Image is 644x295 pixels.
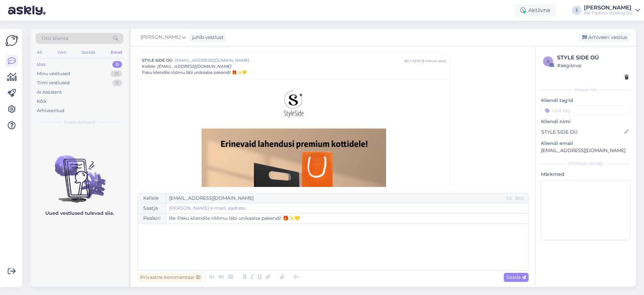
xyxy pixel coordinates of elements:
div: J [572,6,581,15]
p: Uued vestlused tulevad siia. [45,210,114,217]
a: [PERSON_NAME] e-maili aadress [169,205,246,212]
span: Paku kliendile rõõmu läbi unikaalse pakendi! 🎁✨💛 [142,69,247,76]
a: [PERSON_NAME]MA Fashion Holding OÜ [584,5,640,16]
div: 0 [112,80,122,86]
input: Lisa tag [541,105,631,115]
span: a [547,59,550,64]
div: Arhiveeritud [37,107,64,114]
div: BCC [514,195,526,201]
div: 0 [112,61,122,68]
div: Socials [80,48,97,57]
span: [PERSON_NAME] [141,34,180,41]
div: STYLE SIDE OÜ [557,54,629,62]
div: Saatja [138,203,166,213]
div: # aegiscvp [557,62,629,69]
p: Märkmed [541,171,631,178]
img: Askly Logo [5,34,18,47]
div: Web [56,48,68,57]
span: Kellele : [142,64,156,69]
div: MA Fashion Holding OÜ [584,10,633,16]
div: Email [109,48,123,57]
span: [EMAIL_ADDRESS][DOMAIN_NAME] [157,64,231,69]
span: Otsi kliente [42,35,68,42]
div: juhib vestlust [190,34,224,41]
div: 25 [111,70,122,77]
p: Kliendi nimi [541,118,631,125]
div: okt 1 12:19 [404,58,420,63]
div: Minu vestlused [37,70,70,77]
div: Kõik [37,98,47,105]
div: Tiimi vestlused [37,80,70,86]
p: [EMAIL_ADDRESS][DOMAIN_NAME] [541,147,631,154]
span: [EMAIL_ADDRESS][DOMAIN_NAME] [175,57,404,63]
div: Uus [37,61,46,68]
input: Write subject here... [166,213,528,223]
span: STYLE SIDE OÜ [142,57,172,63]
span: Saada [506,274,526,280]
span: Uued vestlused [64,119,95,125]
input: Recepient... [166,193,505,203]
div: Privaatne kommentaar [138,273,203,282]
div: Arhiveeri vestlus [578,33,630,42]
div: Kliendi info [541,87,631,93]
div: [PERSON_NAME] [584,5,633,10]
div: Aktiivne [515,4,556,16]
div: Pealkiri [138,213,166,223]
p: Kliendi email [541,140,631,147]
p: Kliendi tag'id [541,97,631,104]
div: ( 9 minuti eest ) [421,58,446,63]
div: Kellele [138,193,166,203]
input: Lisa nimi [541,128,623,136]
img: No chats [30,143,129,204]
div: AI Assistent [37,89,62,96]
div: [PERSON_NAME] [541,161,631,167]
div: All [36,48,43,57]
div: CC [505,195,514,201]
